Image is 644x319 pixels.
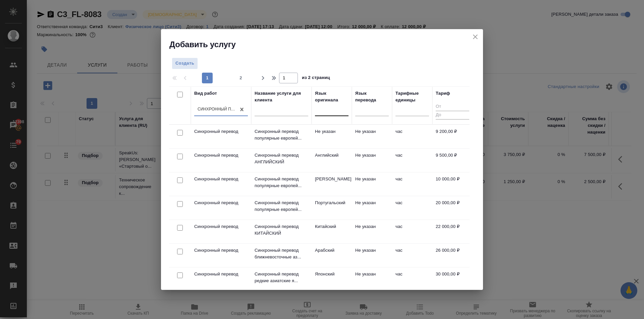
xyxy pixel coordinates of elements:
td: Японский [312,267,352,291]
td: 26 000,00 ₽ [432,244,473,267]
span: из 2 страниц [302,74,330,83]
td: час [392,125,432,148]
td: час [392,220,432,243]
td: Английский [312,149,352,172]
td: час [392,149,432,172]
td: час [392,172,432,196]
td: 30 000,00 ₽ [432,267,473,291]
p: Синхронный перевод [194,152,248,159]
td: Не указан [352,196,392,220]
p: Синхронный перевод популярные европей... [255,200,308,213]
div: Тарифные единицы [395,90,429,103]
td: Не указан [352,267,392,291]
span: Создать [175,60,194,67]
td: Не указан [352,149,392,172]
td: 9 200,00 ₽ [432,125,473,148]
td: Не указан [352,172,392,196]
td: Китайский [312,220,352,243]
td: Не указан [352,220,392,243]
p: Синхронный перевод КИТАЙСКИЙ [255,223,308,237]
td: Не указан [352,125,392,148]
td: час [392,244,432,267]
td: Не указан [312,125,352,148]
button: 2 [235,73,246,83]
p: Синхронный перевод [194,271,248,277]
div: Название услуги для клиента [255,90,308,103]
td: час [392,196,432,220]
td: 10 000,00 ₽ [432,172,473,196]
p: Синхронный перевод [194,128,248,135]
p: Синхронный перевод [194,176,248,182]
h2: Добавить услугу [169,39,483,50]
td: Португальский [312,196,352,220]
div: Язык оригинала [315,90,348,103]
p: Синхронный перевод [194,247,248,254]
input: До [436,111,469,119]
td: 20 000,00 ₽ [432,196,473,220]
td: час [392,267,432,291]
p: Синхронный перевод популярные европей... [255,176,308,189]
p: Синхронный перевод редкие азиатские я... [255,271,308,284]
div: Тариф [436,90,450,97]
p: Синхронный перевод АНГЛИЙСКИЙ [255,152,308,165]
td: Не указан [352,244,392,267]
td: [PERSON_NAME] [312,172,352,196]
button: Создать [172,58,198,69]
p: Синхронный перевод [194,223,248,230]
td: 22 000,00 ₽ [432,220,473,243]
div: Язык перевода [355,90,389,103]
span: 2 [235,75,246,81]
td: Арабский [312,244,352,267]
p: Синхронный перевод ближневосточные аз... [255,247,308,260]
td: 9 500,00 ₽ [432,149,473,172]
p: Синхронный перевод [194,200,248,206]
p: Синхронный перевод популярные европей... [255,128,308,142]
div: Синхронный перевод [198,106,236,112]
div: Вид работ [194,90,217,97]
button: close [470,32,480,42]
input: От [436,103,469,111]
